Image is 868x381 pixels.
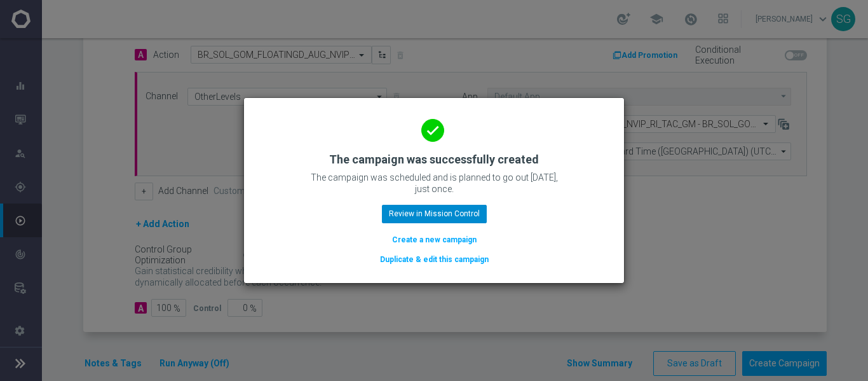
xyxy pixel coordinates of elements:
[379,253,490,267] button: Duplicate & edit this campaign
[382,205,487,223] button: Review in Mission Control
[307,172,561,195] p: The campaign was scheduled and is planned to go out [DATE], just once.
[329,152,539,167] h2: The campaign was successfully created
[391,233,478,247] button: Create a new campaign
[421,119,444,142] i: done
